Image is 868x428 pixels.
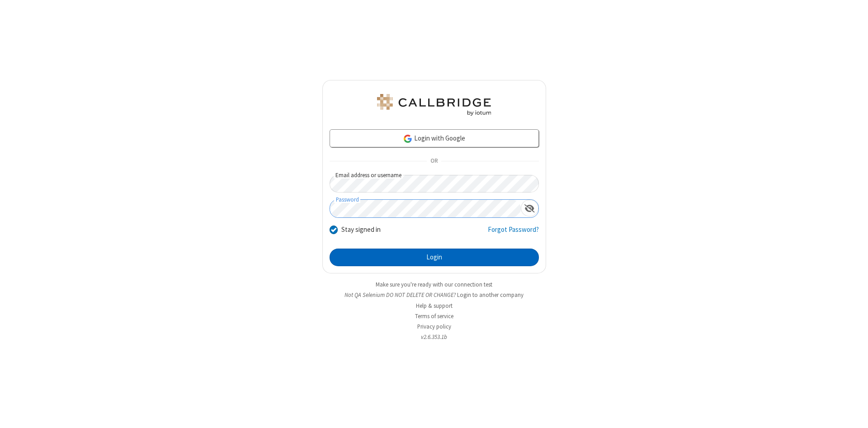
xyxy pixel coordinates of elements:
iframe: Chat [845,404,861,422]
img: QA Selenium DO NOT DELETE OR CHANGE [375,94,493,116]
input: Password [330,200,521,217]
a: Privacy policy [417,323,451,330]
img: google-icon.png [403,134,413,144]
button: Login [330,249,539,267]
input: Email address or username [330,175,539,193]
a: Forgot Password? [488,225,539,242]
button: Login to another company [457,291,524,299]
a: Login with Google [330,129,539,147]
div: Show password [521,200,538,216]
a: Help & support [416,302,453,310]
li: v2.6.353.1b [322,333,546,341]
a: Make sure you're ready with our connection test [376,281,492,288]
li: Not QA Selenium DO NOT DELETE OR CHANGE? [322,291,546,299]
span: OR [427,155,441,168]
label: Stay signed in [341,225,381,235]
a: Terms of service [415,312,453,320]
